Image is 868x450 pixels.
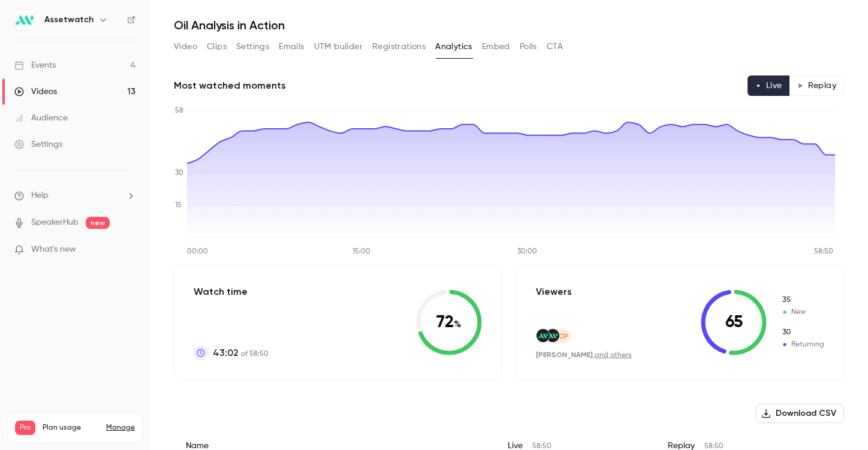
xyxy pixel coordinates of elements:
[14,86,57,98] div: Videos
[789,75,844,96] button: Replay
[43,423,99,433] span: Plan usage
[558,331,568,342] span: CP
[44,14,94,26] h6: Assetwatch
[352,248,370,255] tspan: 15:00
[14,189,135,202] li: help-dropdown-opener
[781,307,824,318] span: New
[595,352,632,359] a: and others
[175,170,183,177] tspan: 30
[174,37,197,56] button: Video
[546,329,559,342] img: assetwatch.com
[207,37,227,56] button: Clips
[31,216,79,229] a: SpeakerHub
[704,443,724,450] span: 58:50
[536,351,593,359] span: [PERSON_NAME]
[106,423,135,433] a: Manage
[194,285,269,299] p: Watch time
[547,37,563,56] button: CTA
[536,350,632,360] div: ,
[756,404,844,423] button: Download CSV
[532,443,551,450] span: 58:50
[121,244,135,255] iframe: Noticeable Trigger
[175,202,182,209] tspan: 15
[781,339,824,350] span: Returning
[372,37,426,56] button: Registrations
[213,346,269,360] p: of 58:50
[31,189,49,202] span: Help
[86,217,110,229] span: new
[187,248,208,255] tspan: 00:00
[174,18,844,32] h1: Oil Analysis in Action
[14,138,62,150] div: Settings
[31,243,76,256] span: What's new
[174,78,286,93] h2: Most watched moments
[14,59,56,71] div: Events
[314,37,363,56] button: UTM builder
[781,295,824,306] span: New
[781,327,824,338] span: Returning
[517,248,537,255] tspan: 30:00
[537,329,550,342] img: assetwatch.com
[482,37,510,56] button: Embed
[435,37,472,56] button: Analytics
[536,285,572,299] p: Viewers
[814,248,833,255] tspan: 58:50
[279,37,304,56] button: Emails
[175,107,183,114] tspan: 58
[236,37,269,56] button: Settings
[14,112,68,124] div: Audience
[520,37,537,56] button: Polls
[15,421,35,435] span: Pro
[15,10,34,29] img: Assetwatch
[213,346,239,360] span: 43:02
[748,75,790,96] button: Live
